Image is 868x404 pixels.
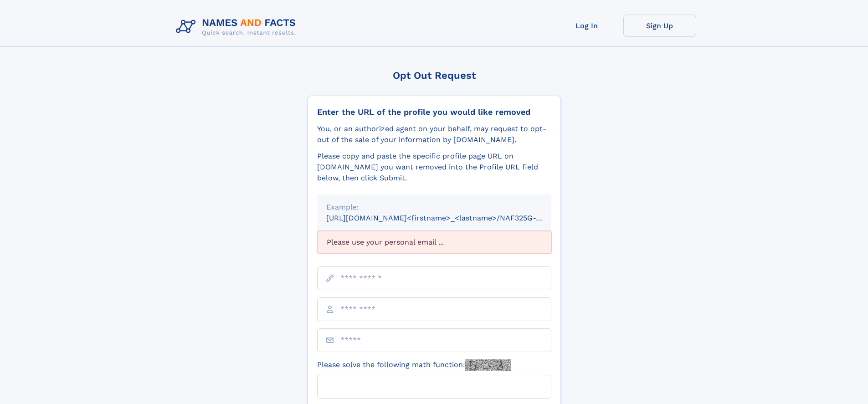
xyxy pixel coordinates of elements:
a: Sign Up [623,15,696,37]
img: Logo Names and Facts [172,15,303,39]
div: Example: [326,202,542,213]
small: [URL][DOMAIN_NAME]<firstname>_<lastname>/NAF325G-xxxxxxxx [326,214,569,222]
div: Please copy and paste the specific profile page URL on [DOMAIN_NAME] you want removed into the Pr... [317,151,551,184]
label: Please solve the following math function: [317,359,511,371]
div: Enter the URL of the profile you would like removed [317,107,551,117]
div: Please use your personal email ... [317,231,551,254]
div: Opt Out Request [308,70,561,81]
div: You, or an authorized agent on your behalf, may request to opt-out of the sale of your informatio... [317,123,551,145]
a: Log In [550,15,623,37]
